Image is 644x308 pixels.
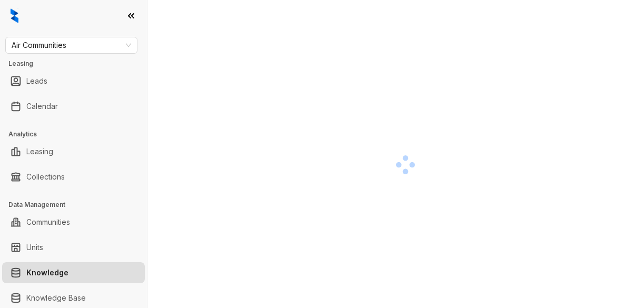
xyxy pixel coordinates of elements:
img: logo [11,8,18,23]
h3: Leasing [8,59,147,68]
li: Collections [2,166,145,187]
li: Leads [2,71,145,92]
a: Units [26,237,43,258]
li: Knowledge [2,262,145,283]
a: Collections [26,166,65,187]
a: Calendar [26,96,58,117]
li: Units [2,237,145,258]
a: Communities [26,212,70,233]
span: Air Communities [12,37,131,53]
a: Leads [26,71,47,92]
a: Leasing [26,141,53,162]
h3: Data Management [8,200,147,210]
h3: Analytics [8,130,147,139]
li: Calendar [2,96,145,117]
li: Leasing [2,141,145,162]
a: Knowledge [26,262,68,283]
li: Communities [2,212,145,233]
